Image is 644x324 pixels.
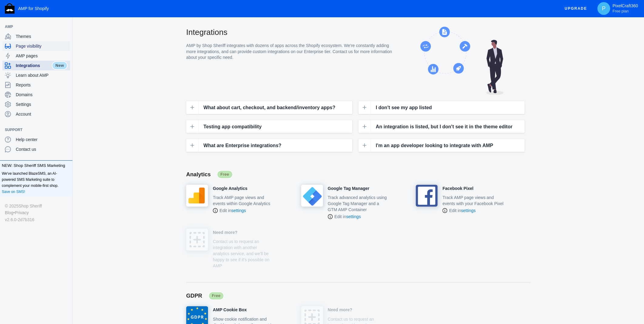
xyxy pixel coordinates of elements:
span: Upgrade [565,3,587,14]
span: Edit in [449,208,475,214]
p: Contact us to request an integration with another analytics service, and we'll be happy to see if... [213,238,274,269]
p: Track AMP page views and events within Google Analytics [213,194,274,207]
a: Reports [2,80,70,90]
a: Account [2,109,70,119]
span: AMP [5,24,62,30]
span: Help center [16,137,68,143]
span: I'm an app developer looking to integrate with AMP [376,142,493,150]
div: v2.6.0-2d7b316 [5,216,68,223]
h4: AMP Cookie Box [213,307,247,313]
a: Google Analytics [213,185,247,191]
span: What about cart, checkout, and backend/inventory apps? [203,104,335,112]
h4: Facebook Pixel [442,186,473,191]
span: An integration is listed, but I don't see it in the theme editor [376,123,512,131]
a: Contact us [2,144,70,154]
a: Page visibility [2,41,70,51]
a: Facebook Pixel [442,185,473,191]
a: Settings [2,100,70,109]
h2: Integrations [186,27,393,38]
p: Track advanced analytics using Google Tag Manager and a GTM AMP Container [328,194,389,213]
a: settings [231,208,246,213]
span: Free plan [612,9,629,14]
h4: Need more? [213,230,237,235]
h4: Google Analytics [213,186,247,191]
img: Shop Sheriff Logo [5,3,15,14]
a: IntegrationsNew [2,61,70,70]
span: Contact us [16,146,68,152]
span: Free [208,292,224,300]
a: Learn about AMP [2,70,70,80]
span: Testing app compatibility [203,123,262,131]
div: © 2025 [5,203,68,209]
span: Account [16,111,68,117]
span: Edit in [334,214,361,220]
button: Add a sales channel [62,25,71,28]
a: Save on SMS! [2,189,25,195]
div: • [5,209,68,216]
a: Domains [2,90,70,100]
span: Learn about AMP [16,72,68,78]
img: google-analytics_200x200.png [186,185,208,207]
a: AMP pages [2,51,70,61]
span: Support [5,127,62,133]
h4: Need more? [328,307,352,313]
p: AMP by Shop Sheriff integrates with dozens of apps across the Shopify ecosystem. We're constantly... [186,43,393,61]
span: P [601,5,607,12]
button: Upgrade [560,3,592,14]
span: Themes [16,33,68,39]
img: facebook-pixel_200x200.png [416,185,438,207]
p: PixelCraft360 [612,3,638,14]
a: settings [461,208,475,213]
a: Google Tag Manager [328,185,369,191]
span: New [52,61,68,70]
span: GDPR [186,293,202,299]
span: Settings [16,101,68,107]
p: Track AMP page views and events with your Facebook Pixel [442,194,504,207]
a: Privacy [15,209,29,216]
a: Blog [5,209,13,216]
a: Themes [2,32,70,41]
span: Free [217,170,233,179]
span: Page visibility [16,43,68,49]
a: Shop Sheriff [18,203,42,209]
span: I don't see my app listed [376,104,432,112]
span: AMP for Shopify [18,6,49,11]
a: settings [346,214,361,219]
span: Domains [16,92,68,98]
img: google-tag-manager_150x150.png [301,185,323,207]
h4: Google Tag Manager [328,186,369,191]
span: What are Enterprise integrations? [203,142,281,150]
span: Integrations [16,62,52,69]
span: Edit in [220,208,246,214]
span: Reports [16,82,68,88]
span: Analytics [186,171,211,177]
iframe: Drift Widget Chat Controller [614,294,637,317]
button: Add a sales channel [62,129,71,131]
span: AMP pages [16,53,68,59]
